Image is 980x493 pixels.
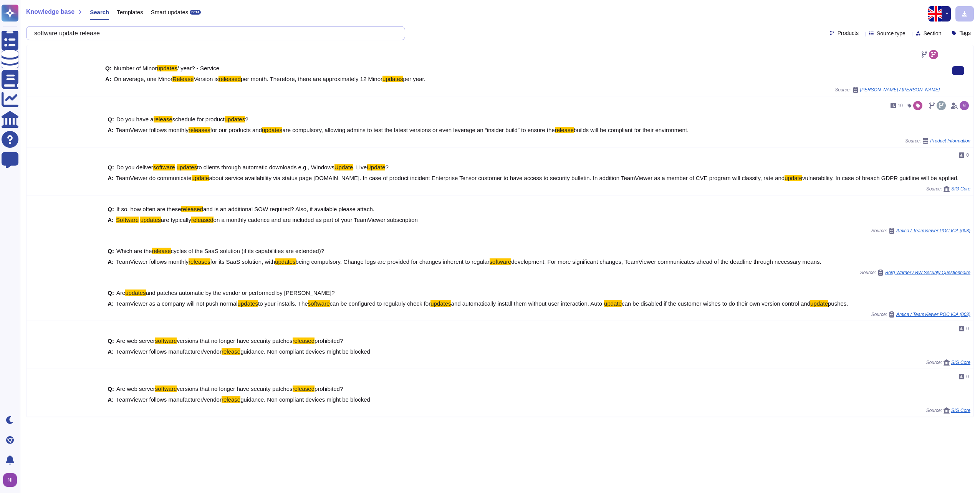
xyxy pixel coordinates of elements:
[871,311,970,318] span: Source:
[108,164,114,170] b: Q:
[155,337,177,344] mark: software
[238,300,258,307] mark: updates
[177,385,292,392] span: versions that no longer have security patches
[26,9,74,15] span: Knowledge base
[262,127,282,133] mark: updates
[951,360,970,365] span: SIG Core
[225,116,245,122] mark: updates
[896,312,970,317] span: Amica / TeamViewer POC ICA (003)
[604,300,622,307] mark: update
[490,258,512,265] mark: software
[896,228,970,233] span: Amica / TeamViewer POC ICA (003)
[219,76,241,82] mark: released
[210,127,262,133] span: for our products and
[385,164,388,170] span: ?
[116,248,152,254] span: Which are the
[353,164,367,170] span: , Live
[114,65,157,71] span: Number of Minor
[116,300,238,307] span: TeamViewer as a company will not push normal
[116,396,222,403] span: TeamViewer follows manufacturer/vendor
[117,9,143,15] span: Templates
[930,139,970,143] span: Product Information
[828,300,848,307] span: pushes.
[116,217,139,223] mark: Software
[108,290,114,296] b: Q:
[926,407,970,414] span: Source:
[116,290,125,296] span: Are
[924,31,942,36] span: Section
[622,300,810,307] span: can be disabled if the customer wishes to do their own version control and
[197,164,334,170] span: to clients through automatic downloads e.g., Windows
[108,397,114,402] b: A:
[835,87,940,93] span: Source:
[860,270,970,276] span: Source:
[785,175,802,181] mark: update
[114,76,172,82] span: On average, one Minor
[192,175,209,181] mark: update
[116,164,153,170] span: Do you deliver
[181,206,203,212] mark: released
[966,153,969,157] span: 0
[116,127,189,133] span: TeamViewer follows monthly
[146,290,335,296] span: and patches automatic by the vendor or performed by [PERSON_NAME]?
[960,101,969,110] img: user
[240,348,370,355] span: guidance. Non compliant devices might be blocked
[451,300,604,307] span: and automatically install them without user interaction. Auto-
[574,127,689,133] span: builds will be compliant for their environment.
[3,473,17,487] img: user
[108,127,114,133] b: A:
[154,116,172,122] mark: release
[308,300,330,307] mark: software
[555,127,574,133] mark: release
[959,30,971,36] span: Tags
[125,290,146,296] mark: updates
[105,76,111,82] b: A:
[838,30,859,36] span: Products
[928,6,944,22] img: en
[194,76,219,82] span: Version is
[885,270,970,275] span: Borg Warner / BW Security Questionnaire
[108,259,114,265] b: A:
[116,385,155,392] span: Are web server
[108,206,114,212] b: Q:
[802,175,958,181] span: vulnerability. In case of breach GDPR guidline will be applied.
[116,116,154,122] span: Do you have a
[241,76,382,82] span: per month. Therefore, there are approximately 12 Minor
[177,65,219,71] span: / year? - Service
[2,471,22,488] button: user
[189,258,210,265] mark: releases
[403,76,425,82] span: per year.
[140,217,161,223] mark: updates
[222,396,240,403] mark: release
[155,385,177,392] mark: software
[382,76,403,82] mark: updates
[214,217,418,223] span: on a monthly cadence and are included as part of your TeamViewer subscription
[926,186,970,192] span: Source:
[966,374,969,379] span: 0
[108,338,114,344] b: Q:
[926,359,970,366] span: Source:
[275,258,295,265] mark: updates
[860,88,940,92] span: [PERSON_NAME] / [PERSON_NAME]
[296,258,490,265] span: being compulsory. Change logs are provided for changes inherent to regular
[152,248,171,254] mark: release
[190,10,201,15] div: BETA
[177,164,197,170] mark: updates
[108,301,114,306] b: A:
[877,31,906,36] span: Source type
[116,206,181,212] span: If so, how often are these
[330,300,431,307] span: can be configured to regularly check for
[108,175,114,181] b: A:
[105,65,112,71] b: Q:
[210,258,275,265] span: for its SaaS solution, with
[108,386,114,392] b: Q:
[334,164,353,170] mark: Update
[293,337,315,344] mark: released
[30,26,397,40] input: Search a question or template...
[172,116,225,122] span: schedule for product
[90,9,109,15] span: Search
[430,300,451,307] mark: updates
[116,348,222,355] span: TeamViewer follows manufacturer/vendor
[153,164,175,170] mark: software
[191,217,214,223] mark: released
